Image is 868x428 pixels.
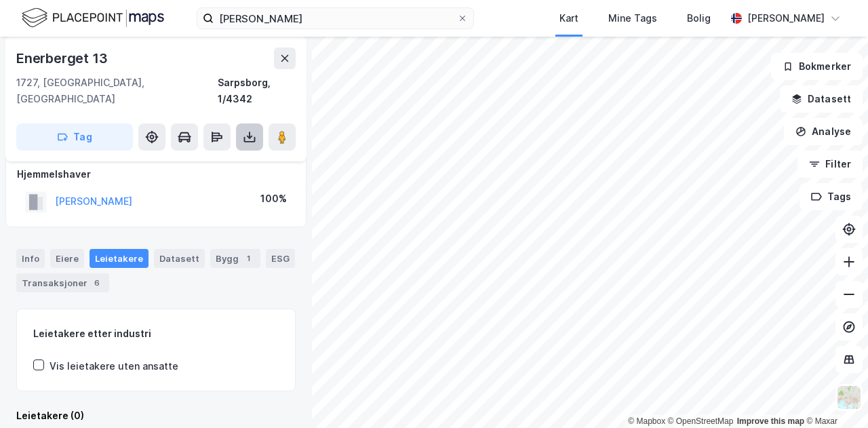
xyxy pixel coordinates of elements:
[737,416,804,426] a: Improve this map
[22,6,164,30] img: logo.f888ab2527a4732fd821a326f86c7f29.svg
[687,10,711,26] div: Bolig
[784,118,863,145] button: Analyse
[16,75,218,107] div: 1727, [GEOGRAPHIC_DATA], [GEOGRAPHIC_DATA]
[154,249,205,268] div: Datasett
[771,53,863,80] button: Bokmerker
[214,8,457,28] input: Søk på adresse, matrikkel, gårdeiere, leietakere eller personer
[260,191,287,207] div: 100%
[668,416,734,426] a: OpenStreetMap
[17,166,295,182] div: Hjemmelshaver
[608,10,657,26] div: Mine Tags
[90,276,104,290] div: 6
[266,249,295,268] div: ESG
[747,10,825,26] div: [PERSON_NAME]
[780,85,863,113] button: Datasett
[628,416,665,426] a: Mapbox
[210,249,260,268] div: Bygg
[90,249,149,268] div: Leietakere
[16,408,296,424] div: Leietakere (0)
[800,363,868,428] iframe: Chat Widget
[16,123,133,151] button: Tag
[50,358,178,374] div: Vis leietakere uten ansatte
[800,183,863,210] button: Tags
[241,252,255,265] div: 1
[33,326,279,342] div: Leietakere etter industri
[559,10,578,26] div: Kart
[16,273,109,292] div: Transaksjoner
[797,151,863,178] button: Filter
[16,249,45,268] div: Info
[16,47,110,69] div: Enerberget 13
[50,249,84,268] div: Eiere
[218,75,296,107] div: Sarpsborg, 1/4342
